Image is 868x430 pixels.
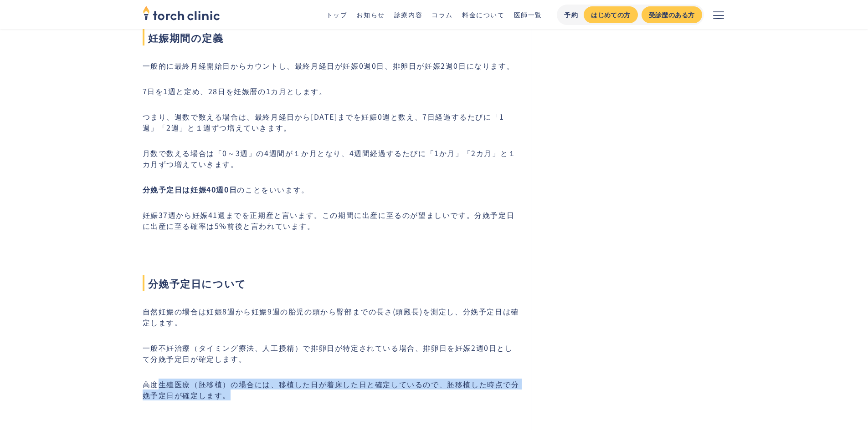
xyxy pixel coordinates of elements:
p: 自然妊娠の場合は妊娠8週から妊娠9週の胎児の頭から臀部までの長さ(頭殿長)を測定し、分娩予定日は確定します。 [143,306,520,328]
p: つまり、週数で数える場合は、最終月経日から[DATE]までを妊娠0週と数え、7日経過するたびに「1週」「2週」と１週ずつ増えていきます。 [143,111,520,133]
div: はじめての方 [591,10,630,20]
p: 妊娠37週から妊娠41週までを正期産と言います。この期間に出産に至るのが望ましいです。分娩予定日に出産に至る確率は5%前後と言われています。 [143,209,520,231]
p: 高度生殖医療（胚移植）の場合には、移植した日が着床した日と確定しているので、胚移植した時点で分娩予定日が確定します。 [143,379,520,400]
span: 妊娠期間の定義 [143,29,520,46]
span: 分娩予定日について [143,275,520,291]
div: 予約 [564,10,578,20]
img: torch clinic [143,3,220,23]
p: 7日を1週と定め、28日を妊娠暦の1カ月とします。 [143,86,520,96]
p: のことをいいます。 [143,184,520,195]
strong: 分娩予定日は妊娠40週0日 [143,184,237,195]
a: 診療内容 [394,10,422,19]
a: 受診歴のある方 [642,6,702,23]
a: home [143,6,220,23]
a: 医師一覧 [514,10,542,19]
p: 一般不妊治療（タイミング療法、人工授精）で排卵日が特定されている場合、排卵日を妊娠2週0日として分娩予定日が確定します。 [143,342,520,364]
a: コラム [431,10,453,19]
a: 料金について [462,10,505,19]
a: トップ [326,10,348,19]
p: 月数で数える場合は「0～3週」の4週間が１か月となり、4週間経過するたびに「1か月」「2カ月」と１カ月ずつ増えていきます。 [143,147,520,169]
a: お知らせ [356,10,385,19]
a: はじめての方 [584,6,637,23]
p: 一般的に最終月経開始日からカウントし、最終月経日が妊娠0週0日、排卵日が妊娠2週0日になります。 [143,60,520,71]
div: 受診歴のある方 [649,10,695,20]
